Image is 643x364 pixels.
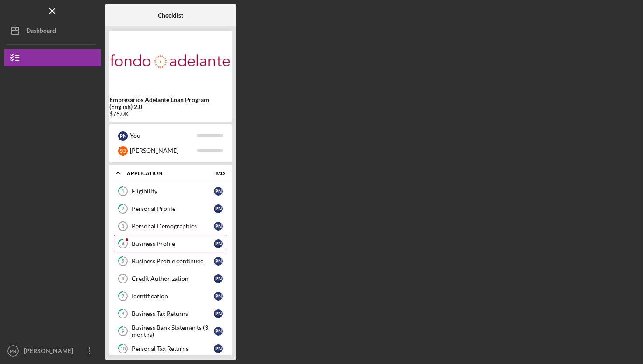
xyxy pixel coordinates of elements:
div: You [130,128,197,143]
a: 10Personal Tax ReturnsPN [114,340,227,357]
tspan: 8 [122,311,124,317]
tspan: 9 [122,329,125,334]
a: 2Personal ProfilePN [114,200,227,217]
div: P N [214,327,223,336]
div: P N [214,239,223,248]
div: $75.0K [109,110,232,117]
div: Business Profile continued [132,258,214,265]
a: 3Personal DemographicsPN [114,217,227,235]
div: Personal Profile [132,205,214,212]
div: P N [214,309,223,318]
a: 4Business ProfilePN [114,235,227,252]
b: Empresarios Adelante Loan Program (English) 2.0 [109,96,232,110]
tspan: 7 [122,294,125,299]
a: 9Business Bank Statements (3 months)PN [114,322,227,340]
div: Eligibility [132,188,214,195]
div: P N [214,204,223,213]
b: Checklist [158,12,183,19]
div: Business Bank Statements (3 months) [132,324,214,338]
div: Application [127,171,203,176]
div: P N [214,187,223,196]
div: Business Tax Returns [132,310,214,317]
a: 5Business Profile continuedPN [114,252,227,270]
div: Personal Demographics [132,223,214,230]
div: P N [118,131,128,141]
text: PN [10,349,16,353]
div: Credit Authorization [132,275,214,282]
div: P N [214,257,223,266]
a: 7IdentificationPN [114,287,227,305]
tspan: 2 [122,206,124,212]
tspan: 1 [122,189,124,194]
div: 0 / 15 [210,171,225,176]
button: Dashboard [4,22,101,39]
tspan: 6 [122,276,124,281]
a: 8Business Tax ReturnsPN [114,305,227,322]
div: P N [214,222,223,231]
tspan: 10 [120,346,126,352]
div: P N [214,274,223,283]
div: S O [118,146,128,156]
div: Personal Tax Returns [132,345,214,352]
div: Identification [132,293,214,300]
tspan: 3 [122,224,124,229]
div: Business Profile [132,240,214,247]
button: PN[PERSON_NAME] Nah Ambrosio [4,342,101,360]
a: 1EligibilityPN [114,182,227,200]
div: [PERSON_NAME] [130,143,197,158]
tspan: 4 [122,241,125,247]
a: 6Credit AuthorizationPN [114,270,227,287]
tspan: 5 [122,259,124,264]
div: Dashboard [26,22,56,42]
img: Product logo [109,35,232,87]
div: P N [214,292,223,301]
div: P N [214,344,223,353]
